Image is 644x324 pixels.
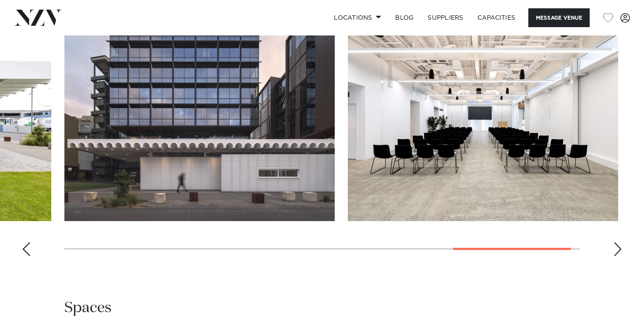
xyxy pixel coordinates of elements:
button: Message Venue [528,8,590,27]
img: nzv-logo.png [14,10,62,25]
swiper-slide: 8 / 8 [348,23,618,221]
a: BLOG [388,8,421,27]
h2: Spaces [64,298,112,318]
a: Capacities [471,8,523,27]
swiper-slide: 7 / 8 [64,23,335,221]
a: Locations [327,8,388,27]
a: SUPPLIERS [421,8,470,27]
